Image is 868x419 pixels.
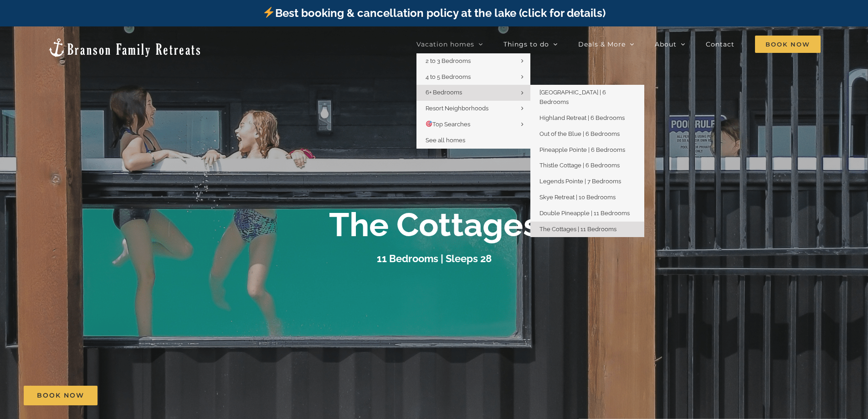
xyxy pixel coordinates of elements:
[539,89,606,105] span: [GEOGRAPHIC_DATA] | 6 Bedrooms
[503,35,558,53] a: Things to do
[706,41,734,47] span: Contact
[578,35,634,53] a: Deals & More
[503,41,549,47] span: Things to do
[530,110,644,126] a: Highland Retreat | 6 Bedrooms
[329,205,539,244] b: The Cottages
[416,41,474,47] span: Vacation homes
[655,41,677,47] span: About
[539,146,625,153] span: Pineapple Pointe | 6 Bedrooms
[416,69,530,85] a: 4 to 5 Bedrooms
[416,133,530,149] a: See all homes
[530,222,644,238] a: The Cottages | 11 Bedrooms
[416,101,530,117] a: Resort Neighborhoods
[530,174,644,190] a: Legends Pointe | 7 Bedrooms
[530,190,644,206] a: Skye Retreat | 10 Bedrooms
[755,36,821,53] span: Book Now
[416,35,483,53] a: Vacation homes
[530,142,644,158] a: Pineapple Pointe | 6 Bedrooms
[416,53,530,69] a: 2 to 3 Bedrooms
[655,35,685,53] a: About
[416,35,821,53] nav: Main Menu
[426,105,488,112] span: Resort Neighborhoods
[262,6,605,20] a: Best booking & cancellation policy at the lake (click for details)
[530,206,644,222] a: Double Pineapple | 11 Bedrooms
[706,35,734,53] a: Contact
[416,117,530,133] a: 🎯Top Searches
[530,85,644,110] a: [GEOGRAPHIC_DATA] | 6 Bedrooms
[530,126,644,142] a: Out of the Blue | 6 Bedrooms
[530,158,644,174] a: Thistle Cottage | 6 Bedrooms
[426,121,432,127] img: 🎯
[539,130,620,137] span: Out of the Blue | 6 Bedrooms
[539,114,625,121] span: Highland Retreat | 6 Bedrooms
[263,7,274,18] img: ⚡️
[426,137,465,144] span: See all homes
[539,210,630,217] span: Double Pineapple | 11 Bedrooms
[47,37,202,58] img: Branson Family Retreats Logo
[37,392,84,399] span: Book Now
[426,57,471,64] span: 2 to 3 Bedrooms
[377,253,492,264] h3: 11 Bedrooms | Sleeps 28
[539,178,621,185] span: Legends Pointe | 7 Bedrooms
[426,73,471,80] span: 4 to 5 Bedrooms
[578,41,626,47] span: Deals & More
[426,89,462,96] span: 6+ Bedrooms
[539,162,620,169] span: Thistle Cottage | 6 Bedrooms
[416,85,530,101] a: 6+ Bedrooms
[539,194,616,201] span: Skye Retreat | 10 Bedrooms
[426,121,470,128] span: Top Searches
[24,386,98,405] a: Book Now
[539,226,616,233] span: The Cottages | 11 Bedrooms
